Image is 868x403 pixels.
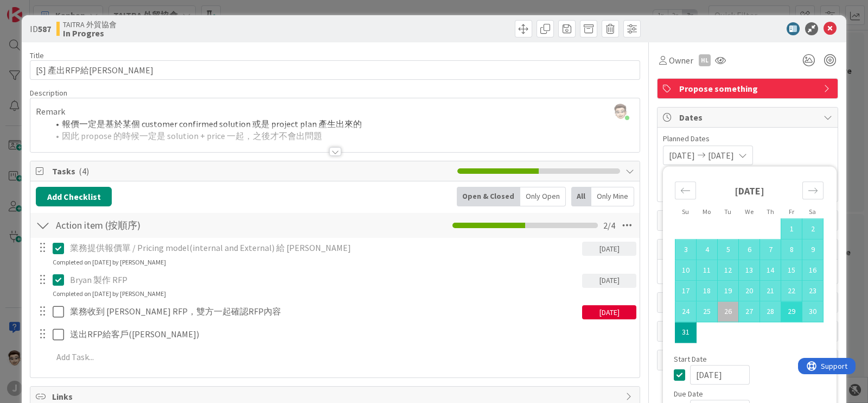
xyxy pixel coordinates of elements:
[52,390,620,403] span: Links
[781,219,802,240] td: Selected. Friday, 08/01/2025 12:00 PM
[718,260,739,281] td: Selected. Tuesday, 08/12/2025 12:00 PM
[697,240,718,260] td: Selected. Monday, 08/04/2025 12:00 PM
[675,260,697,281] td: Selected. Sunday, 08/10/2025 12:00 PM
[675,281,697,301] td: Selected. Sunday, 08/17/2025 12:00 PM
[781,301,802,322] td: Selected. Friday, 08/29/2025 12:00 PM
[582,242,636,256] div: [DATE]
[697,301,718,322] td: Selected. Monday, 08/25/2025 12:00 PM
[735,185,764,197] strong: [DATE]
[789,207,794,216] small: Fr
[79,166,89,177] span: ( 4 )
[781,281,802,301] td: Selected. Friday, 08/22/2025 12:00 PM
[781,260,802,281] td: Selected. Friday, 08/15/2025 12:00 PM
[809,207,816,216] small: Sa
[739,281,760,301] td: Selected. Wednesday, 08/20/2025 12:00 PM
[520,187,566,206] div: Only Open
[49,118,634,130] li: 報價一定是基於某個 customer confirmed solution 或是 project plan 產生出來的
[739,260,760,281] td: Selected. Wednesday, 08/13/2025 12:00 PM
[802,260,824,281] td: Selected. Saturday, 08/16/2025 12:00 PM
[697,260,718,281] td: Selected. Monday, 08/11/2025 12:00 PM
[718,281,739,301] td: Selected. Tuesday, 08/19/2025 12:00 PM
[703,207,711,216] small: Mo
[802,301,824,322] td: Selected. Saturday, 08/30/2025 12:00 PM
[682,207,689,216] small: Su
[52,216,296,235] input: Add Checklist...
[53,257,166,267] div: Completed on [DATE] by [PERSON_NAME]
[675,240,697,260] td: Selected. Sunday, 08/03/2025 12:00 PM
[669,54,693,67] span: Owner
[52,165,452,178] span: Tasks
[70,328,632,341] p: 送出RFP給客戶([PERSON_NAME])
[760,301,781,322] td: Selected. Thursday, 08/28/2025 12:00 PM
[36,105,634,118] p: Remark
[36,187,112,206] button: Add Checklist
[724,207,731,216] small: Tu
[663,133,832,144] span: Planned Dates
[603,219,615,232] span: 2 / 4
[663,172,835,355] div: Calendar
[690,365,750,385] input: MM/DD/YYYY
[802,281,824,301] td: Selected. Saturday, 08/23/2025 12:00 PM
[457,187,520,206] div: Open & Closed
[53,289,166,299] div: Completed on [DATE] by [PERSON_NAME]
[582,274,636,288] div: [DATE]
[70,305,578,318] p: 業務收到 [PERSON_NAME] RFP，雙方一起確認RFP內容
[70,242,351,253] span: 業務提供報價單 / Pricing model(internal and External) 給 [PERSON_NAME]
[582,305,636,319] div: [DATE]
[802,240,824,260] td: Selected. Saturday, 08/09/2025 12:00 PM
[613,104,628,119] img: sDJsze2YOHR2q6r3YbNkhQTPTjE2kxj2.jpg
[745,207,754,216] small: We
[38,23,51,34] b: 587
[675,322,697,343] td: Selected as end date. Sunday, 08/31/2025 12:00 PM
[767,207,774,216] small: Th
[591,187,634,206] div: Only Mine
[760,260,781,281] td: Selected. Thursday, 08/14/2025 12:00 PM
[669,149,695,162] span: [DATE]
[63,20,117,29] span: TAITRA 外貿協會
[675,301,697,322] td: Selected. Sunday, 08/24/2025 12:00 PM
[781,240,802,260] td: Selected. Friday, 08/08/2025 12:00 PM
[739,240,760,260] td: Selected. Wednesday, 08/06/2025 12:00 PM
[63,29,117,37] b: In Progres
[70,274,127,285] span: Bryan 製作 RFP
[760,240,781,260] td: Selected. Thursday, 08/07/2025 12:00 PM
[30,51,44,60] label: Title
[674,355,707,363] span: Start Date
[697,281,718,301] td: Selected. Monday, 08/18/2025 12:00 PM
[30,22,51,35] span: ID
[571,187,591,206] div: All
[802,181,824,199] div: Move forward to switch to the next month.
[30,88,67,98] span: Description
[679,111,818,124] span: Dates
[760,281,781,301] td: Selected. Thursday, 08/21/2025 12:00 PM
[23,2,49,15] span: Support
[679,82,818,95] span: Propose something
[802,219,824,240] td: Selected. Saturday, 08/02/2025 12:00 PM
[708,149,734,162] span: [DATE]
[718,240,739,260] td: Selected. Tuesday, 08/05/2025 12:00 PM
[699,54,711,66] div: HL
[718,301,739,322] td: Selected. Tuesday, 08/26/2025 12:00 PM
[674,390,703,398] span: Due Date
[739,301,760,322] td: Selected. Wednesday, 08/27/2025 12:00 PM
[675,181,696,199] div: Move backward to switch to the previous month.
[30,60,640,80] input: type card name here...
